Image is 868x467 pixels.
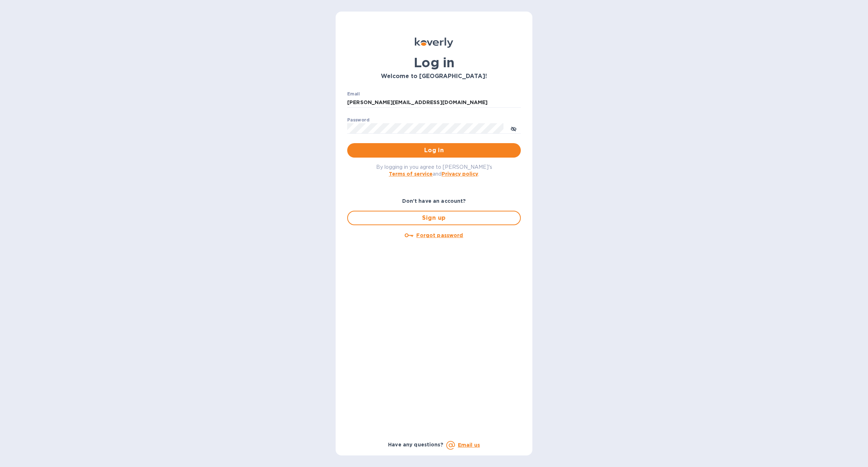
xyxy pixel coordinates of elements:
u: Forgot password [416,232,463,238]
span: Sign up [354,214,514,222]
button: Log in [347,143,521,158]
h1: Log in [347,55,521,70]
label: Email [347,92,360,96]
span: Log in [353,146,515,155]
a: Privacy policy [442,171,478,177]
input: Enter email address [347,97,521,108]
a: Email us [458,442,480,448]
b: Don't have an account? [402,198,466,204]
b: Have any questions? [388,442,443,447]
span: By logging in you agree to [PERSON_NAME]'s and . [376,164,492,177]
a: Terms of service [389,171,433,177]
label: Password [347,118,369,122]
h3: Welcome to [GEOGRAPHIC_DATA]! [347,73,521,80]
img: Koverly [415,38,453,48]
button: Sign up [347,211,521,225]
button: toggle password visibility [506,121,521,136]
